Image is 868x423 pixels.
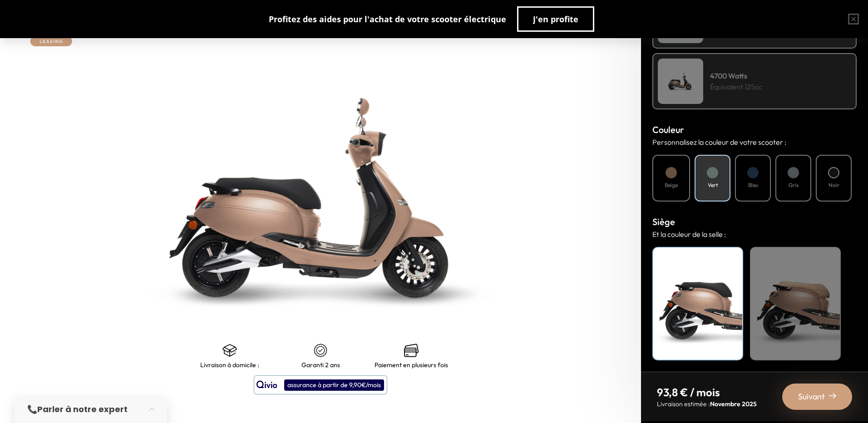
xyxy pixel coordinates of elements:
h3: Siège [652,215,857,229]
p: Équivalent 125cc [710,81,762,92]
img: credit-cards.png [404,343,419,358]
span: Novembre 2025 [710,400,757,408]
h4: Gris [789,181,799,189]
div: assurance à partir de 9,90€/mois [284,379,384,391]
h3: Couleur [652,123,857,137]
h4: Noir [829,181,839,189]
h4: Noir [658,252,738,264]
p: Garanti 2 ans [301,361,340,369]
p: Personnalisez la couleur de votre scooter : [652,137,857,148]
span: Suivant [798,390,825,403]
button: assurance à partir de 9,90€/mois [254,375,387,394]
h4: Bleu [748,181,758,189]
h4: 4700 Watts [710,70,762,81]
img: Scooter Leasing [658,59,703,104]
h4: Beige [755,252,835,264]
p: Livraison à domicile : [200,361,259,369]
p: Paiement en plusieurs fois [375,361,448,369]
p: Livraison estimée : [657,399,757,408]
img: logo qivio [256,379,277,390]
img: right-arrow-2.png [829,392,836,399]
img: certificat-de-garantie.png [313,343,328,358]
h4: Beige [665,181,678,189]
p: Et la couleur de la selle : [652,229,857,240]
h4: Vert [708,181,718,189]
p: 93,8 € / mois [657,385,757,399]
img: shipping.png [222,343,237,358]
